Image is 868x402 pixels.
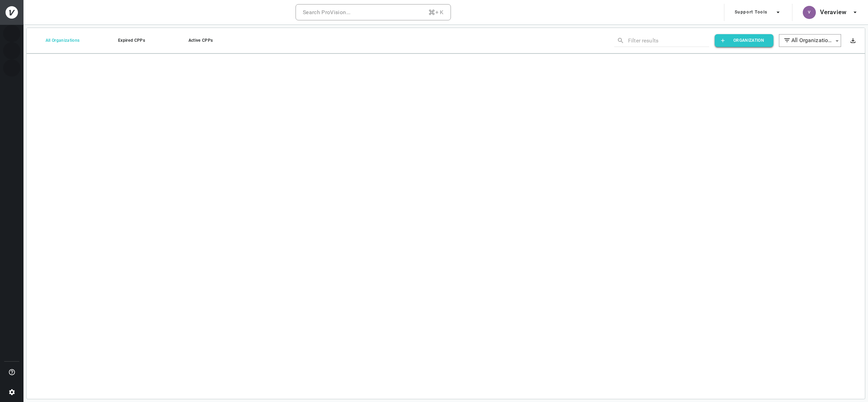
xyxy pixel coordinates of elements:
button: Active CPPs [165,28,234,53]
div: Search ProVision... [303,8,351,17]
input: Filter results [628,35,699,46]
button: Export results [847,34,859,47]
button: Organization [715,34,773,47]
h6: Veraview [820,7,846,17]
span: All Organizations [791,37,832,45]
div: + K [428,8,444,17]
button: VVeraview [800,4,861,21]
button: Support Tools [732,4,784,21]
button: All Organizations [27,28,96,53]
button: Expired CPPs [96,28,165,53]
button: Search ProVision...+ K [296,4,451,21]
div: V [803,6,816,19]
